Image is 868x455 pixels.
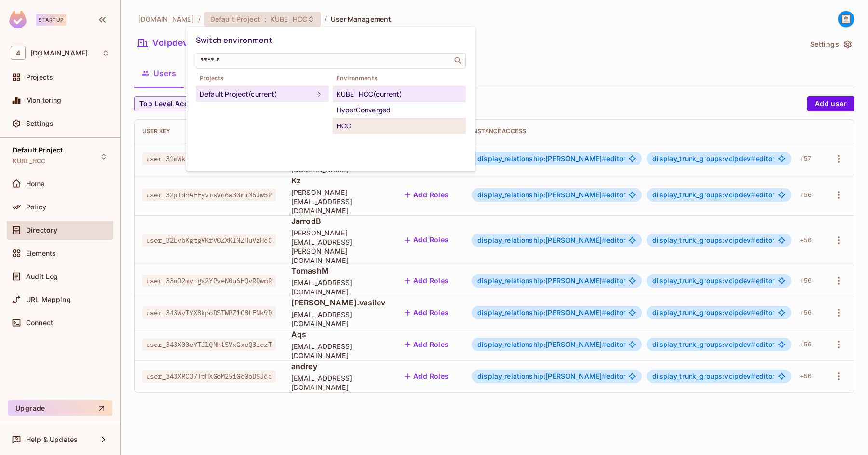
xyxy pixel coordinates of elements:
[337,88,462,100] div: KUBE_HCC (current)
[333,74,466,82] span: Environments
[196,74,329,82] span: Projects
[196,35,272,45] span: Switch environment
[337,120,462,132] div: HCC
[337,104,462,116] div: HyperConverged
[200,88,313,100] div: Default Project (current)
